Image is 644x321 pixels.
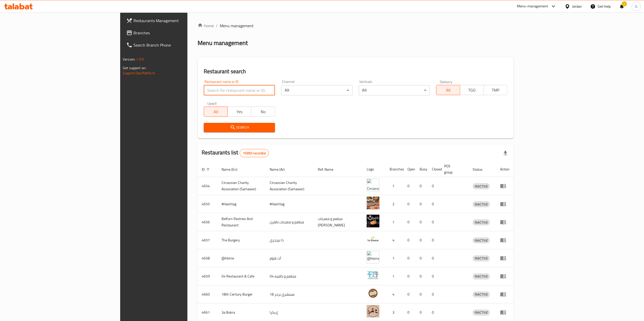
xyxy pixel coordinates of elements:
[266,249,314,267] td: آت هوم
[473,220,490,225] span: INACTIVE
[439,86,458,94] span: All
[635,4,637,9] span: G
[403,213,416,231] td: 0
[486,86,505,94] span: TMP
[500,291,510,297] div: Menu
[436,85,460,95] button: All
[416,213,428,231] td: 0
[500,183,510,189] div: Menu
[428,162,440,177] th: Closed
[462,86,482,94] span: TGO
[403,267,416,285] td: 0
[266,177,314,195] td: ​Circassian ​Charity ​Association​ (Samawer)
[198,23,514,29] nav: breadcrumb
[428,195,440,213] td: 0
[204,107,228,117] button: All
[367,305,379,318] img: 3a Bokra
[251,107,275,117] button: No
[473,166,489,172] span: Status
[123,70,155,76] a: Support.OpsPlatform
[428,249,440,267] td: 0
[386,195,403,213] td: 2
[416,267,428,285] td: 0
[217,267,266,285] td: 04 Restaurant & Cafe
[217,195,266,213] td: #Hashtag
[572,4,582,9] div: Jordan
[217,213,266,231] td: Belfurn Pastries And Restaurant
[473,201,490,207] span: INACTIVE
[500,201,510,207] div: Menu
[281,85,352,95] div: All
[473,255,490,261] span: INACTIVE
[473,183,490,189] span: INACTIVE
[270,166,291,172] span: Name (Ar)
[220,23,254,29] span: Menu management
[367,179,379,191] img: ​Circassian ​Charity ​Association​ (Samawer)
[217,231,266,249] td: The Burgery
[500,273,510,279] div: Menu
[240,151,269,156] span: 15393 record(s)
[386,213,403,231] td: 1
[122,39,228,51] a: Search Branch Phone
[416,285,428,303] td: 0
[266,267,314,285] td: مطعم و كافيه 04
[363,162,386,177] th: Logo
[204,123,275,132] button: Search
[206,108,226,115] span: All
[266,213,314,231] td: مطعم و معجنات بالفرن
[266,195,314,213] td: #Hashtag
[444,163,462,175] span: POS group
[217,249,266,267] td: @Home
[440,80,453,83] label: Delivery
[403,285,416,303] td: 0
[208,124,271,131] span: Search
[428,231,440,249] td: 0
[416,195,428,213] td: 0
[403,249,416,267] td: 0
[230,108,249,115] span: Yes
[133,42,224,48] span: Search Branch Phone
[499,147,512,159] div: Export file
[403,162,416,177] th: Open
[473,238,490,243] span: INACTIVE
[473,183,490,189] div: INACTIVE
[416,177,428,195] td: 0
[428,177,440,195] td: 0
[416,249,428,267] td: 0
[133,18,224,24] span: Restaurants Management
[207,101,217,105] label: Upsell
[496,162,514,177] th: Action
[253,108,273,115] span: No
[460,85,484,95] button: TGO
[367,269,379,282] img: 04 Restaurant & Cafe
[428,267,440,285] td: 0
[227,107,251,117] button: Yes
[386,267,403,285] td: 1
[122,14,228,27] a: Restaurants Management
[386,249,403,267] td: 1
[367,233,379,245] img: The Burgery
[428,285,440,303] td: 0
[386,162,403,177] th: Branches
[386,285,403,303] td: 4
[217,285,266,303] td: 18th Century Burger
[386,177,403,195] td: 1
[403,195,416,213] td: 0
[428,213,440,231] td: 0
[473,291,490,298] div: INACTIVE
[122,27,228,39] a: Branches
[473,291,490,297] span: INACTIVE
[500,309,510,315] div: Menu
[204,85,275,95] input: Search for restaurant name or ID..
[473,273,490,279] span: INACTIVE
[136,56,144,63] span: 1.0.0
[202,166,211,172] span: ID
[403,177,416,195] td: 0
[416,231,428,249] td: 0
[222,166,244,172] span: Name (En)
[500,255,510,261] div: Menu
[367,287,379,300] img: 18th Century Burger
